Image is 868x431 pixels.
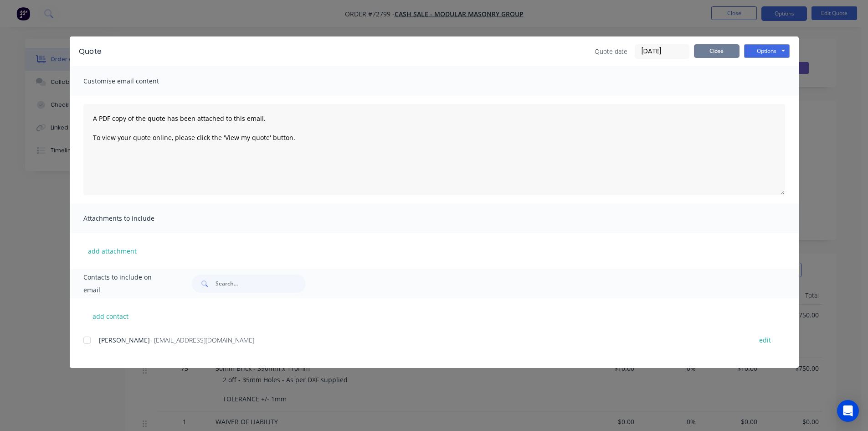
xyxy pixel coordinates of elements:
[83,309,138,323] button: add contact
[150,336,254,344] span: - [EMAIL_ADDRESS][DOMAIN_NAME]
[694,44,740,58] button: Close
[595,47,627,56] span: Quote date
[83,271,169,296] span: Contacts to include on email
[83,212,184,225] span: Attachments to include
[83,244,141,258] button: add attachment
[837,400,859,422] div: Open Intercom Messenger
[83,104,785,195] textarea: A PDF copy of the quote has been attached to this email. To view your quote online, please click ...
[83,75,184,88] span: Customise email content
[744,44,790,58] button: Options
[216,275,306,293] input: Search...
[754,334,776,346] button: edit
[79,46,102,57] div: Quote
[99,336,150,344] span: [PERSON_NAME]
